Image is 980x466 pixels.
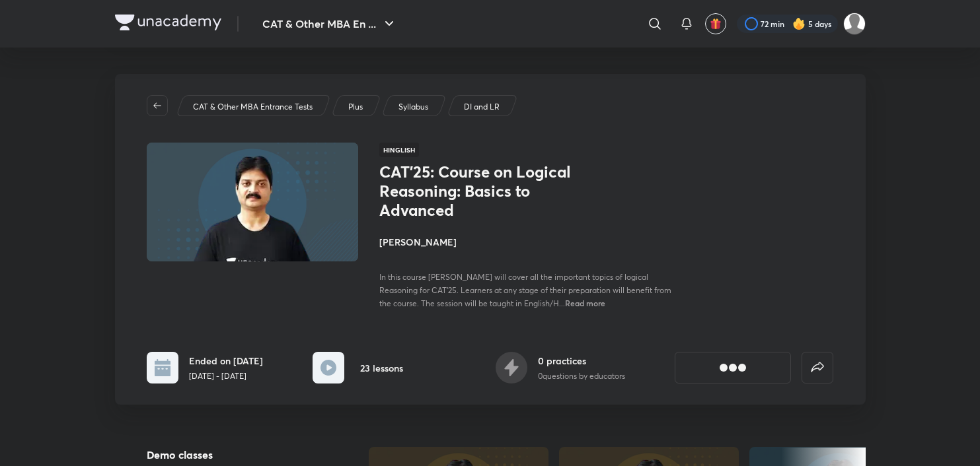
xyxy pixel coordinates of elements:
[565,298,605,308] span: Read more
[802,352,833,383] button: false
[115,15,221,34] a: Company Logo
[705,13,726,34] button: avatar
[379,162,595,219] h1: CAT'25: Course on Logical Reasoning: Basics to Advanced
[189,354,263,368] h6: Ended on [DATE]
[147,447,326,463] h5: Demo classes
[538,370,625,382] p: 0 questions by educators
[193,101,313,113] p: CAT & Other MBA Entrance Tests
[398,101,428,113] p: Syllabus
[379,272,671,308] span: In this course [PERSON_NAME] will cover all the important topics of logical Reasoning for CAT'25....
[346,101,365,113] a: Plus
[710,18,722,30] img: avatar
[379,235,675,249] h4: [PERSON_NAME]
[461,101,502,113] a: DI and LR
[396,101,430,113] a: Syllabus
[348,101,363,113] p: Plus
[115,15,221,30] img: Company Logo
[843,13,866,35] img: Abhishek gupta
[538,354,625,368] h6: 0 practices
[254,11,405,37] button: CAT & Other MBA En ...
[464,101,500,113] p: DI and LR
[189,370,263,382] p: [DATE] - [DATE]
[190,101,315,113] a: CAT & Other MBA Entrance Tests
[379,143,419,157] span: Hinglish
[675,352,791,383] button: [object Object]
[360,361,403,375] h6: 23 lessons
[792,17,806,30] img: streak
[144,141,359,263] img: Thumbnail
